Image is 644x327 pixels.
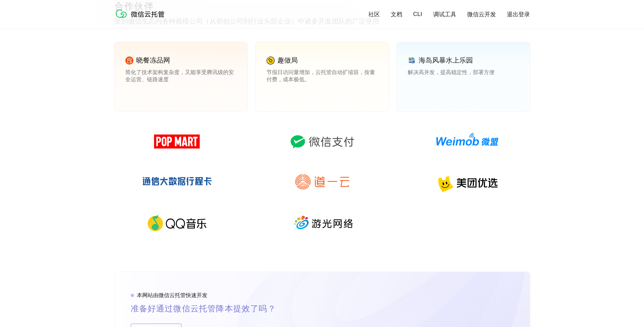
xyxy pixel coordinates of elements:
[114,7,169,20] img: 微信云托管
[125,69,237,83] p: 简化了技术架构复杂度，又能享受腾讯级的安全运营、链路速度
[413,11,422,18] a: CLI
[368,11,380,18] a: 社区
[408,69,519,83] p: 解决高并发，提高稳定性，部署方便
[419,56,473,65] p: 海岛风暴水上乐园
[277,56,298,65] p: 趣做局
[266,69,378,83] p: 节假日访问量增加，云托管自动扩缩容，按量付费，成本极低。
[507,11,530,18] a: 退出登录
[136,56,170,65] p: 晓餐冻品网
[137,292,207,299] p: 本网站由微信云托管快速开发
[391,11,402,18] a: 文档
[467,11,496,18] a: 微信云开发
[433,11,456,18] a: 调试工具
[131,302,292,315] p: 准备好通过微信云托管降本提效了吗？
[114,16,169,21] a: 微信云托管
